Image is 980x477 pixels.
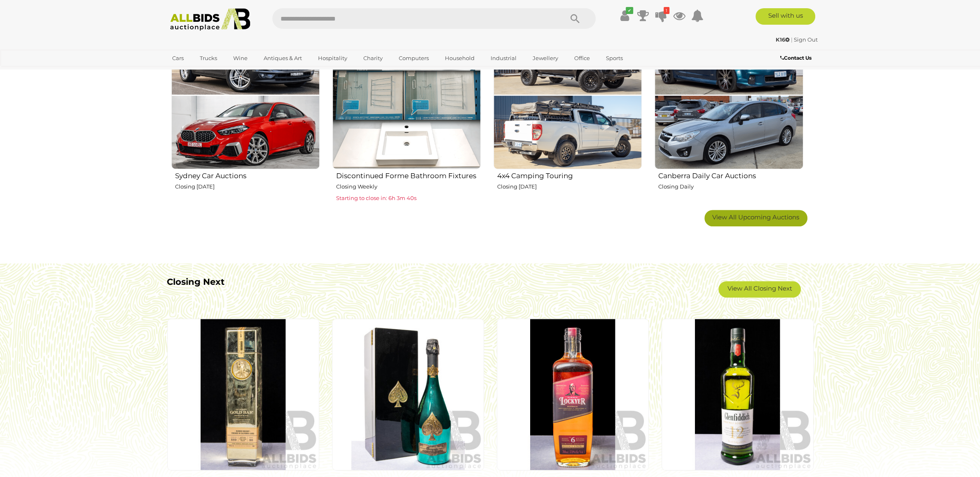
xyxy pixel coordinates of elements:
b: Contact Us [780,55,811,61]
a: View All Upcoming Auctions [704,210,807,226]
a: View All Closing Next [718,281,801,298]
a: Antiques & Art [258,51,307,65]
a: Sports [601,51,628,65]
a: Office [569,51,595,65]
a: Sell with us [755,8,815,25]
p: Closing Weekly [336,182,481,191]
a: K16 [776,36,791,43]
h2: Discontinued Forme Bathroom Fixtures [336,170,481,180]
strong: K16 [776,36,790,43]
span: Starting to close in: 6h 3m 40s [336,195,416,201]
button: Search [554,8,596,29]
img: Glenfiddich Single Malt Scotch Whiskey [662,319,814,470]
a: Wine [228,51,253,65]
a: Household [440,51,480,65]
span: | [791,36,793,43]
p: Closing Daily [658,182,803,191]
img: Sydney Car Auctions [171,21,320,169]
a: Cars [167,51,189,65]
a: Jewellery [527,51,564,65]
p: Closing [DATE] [175,182,320,191]
a: Trucks [194,51,222,65]
a: 4x4 Camping Touring Closing [DATE] [493,21,642,204]
img: 2014 Armand De Brignac Ace of Spades Champagne, 'Limited Green Edition' Masters Bottle in Present... [332,319,484,470]
img: Gold Bar Premium Blend California Whiskey [167,319,319,470]
img: Bundaberg Darren Lockyer Limited Edition Rum [497,319,649,470]
a: Canberra Daily Car Auctions Closing Daily [654,21,803,204]
a: ✔ [619,8,631,23]
h2: Sydney Car Auctions [175,170,320,180]
span: View All Upcoming Auctions [712,213,799,221]
h2: Canberra Daily Car Auctions [658,170,803,180]
a: 1 [655,8,667,23]
a: Charity [358,51,388,65]
a: Industrial [485,51,522,65]
a: Sydney Car Auctions Closing [DATE] [171,21,320,204]
img: Allbids.com.au [166,8,255,31]
a: Contact Us [780,54,813,63]
a: [GEOGRAPHIC_DATA] [167,65,236,79]
img: Canberra Daily Car Auctions [655,21,803,169]
a: Discontinued Forme Bathroom Fixtures Closing Weekly Starting to close in: 6h 3m 40s [332,21,481,204]
i: ✔ [626,7,633,14]
a: Computers [393,51,434,65]
b: Closing Next [167,277,225,287]
img: 4x4 Camping Touring [494,21,642,169]
h2: 4x4 Camping Touring [497,170,642,180]
a: Hospitality [313,51,353,65]
img: Discontinued Forme Bathroom Fixtures [332,21,481,169]
p: Closing [DATE] [497,182,642,191]
a: Sign Out [794,36,818,43]
i: 1 [664,7,669,14]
